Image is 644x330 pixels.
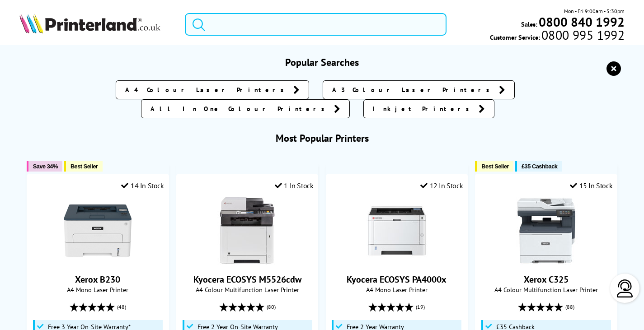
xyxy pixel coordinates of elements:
span: A4 Colour Laser Printers [125,85,289,94]
a: A4 Colour Laser Printers [116,80,309,99]
img: user-headset-light.svg [616,279,634,297]
a: Xerox C325 [512,257,580,266]
span: (48) [117,298,126,316]
a: Kyocera ECOSYS M5526cdw [213,257,281,266]
span: Inkjet Printers [373,104,474,113]
b: 0800 840 1992 [539,14,625,30]
span: All In One Colour Printers [150,104,329,113]
img: Kyocera ECOSYS PA4000x [363,197,431,265]
div: 12 In Stock [420,181,463,190]
a: Kyocera ECOSYS PA4000x [347,274,447,285]
span: 0800 995 1992 [540,31,625,39]
span: (88) [565,298,574,316]
span: Best Seller [71,163,98,170]
a: Inkjet Printers [363,99,494,118]
span: A4 Colour Multifunction Laser Printer [480,285,612,294]
button: £35 Cashback [515,161,562,172]
div: 15 In Stock [570,181,612,190]
h3: Popular Searches [19,56,625,69]
span: Customer Service: [490,31,625,42]
a: A3 Colour Laser Printers [323,80,515,99]
input: Sea [185,13,447,36]
button: Save 34% [27,161,62,172]
img: Xerox C325 [512,197,580,265]
span: A4 Mono Laser Printer [331,285,463,294]
span: (19) [416,298,425,316]
span: Mon - Fri 9:00am - 5:30pm [564,7,625,15]
img: Printerland Logo [19,14,160,33]
h3: Most Popular Printers [19,132,625,144]
a: Xerox C325 [524,274,569,285]
a: All In One Colour Printers [141,99,350,118]
span: Sales: [521,20,537,28]
a: Xerox B230 [64,257,132,266]
a: Kyocera ECOSYS PA4000x [363,257,431,266]
span: (80) [267,298,276,316]
span: A3 Colour Laser Printers [332,85,494,94]
span: Save 34% [33,163,58,170]
a: Printerland Logo [19,14,174,35]
span: A4 Mono Laser Printer [32,285,164,294]
img: Kyocera ECOSYS M5526cdw [213,197,281,265]
a: Kyocera ECOSYS M5526cdw [193,274,301,285]
a: 0800 840 1992 [537,18,625,26]
span: A4 Colour Multifunction Laser Printer [181,285,314,294]
div: 14 In Stock [121,181,164,190]
span: £35 Cashback [522,163,557,170]
button: Best Seller [64,161,103,172]
a: Xerox B230 [75,274,120,285]
img: Xerox B230 [64,197,132,265]
span: Best Seller [481,163,509,170]
div: 1 In Stock [275,181,314,190]
button: Best Seller [475,161,513,172]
